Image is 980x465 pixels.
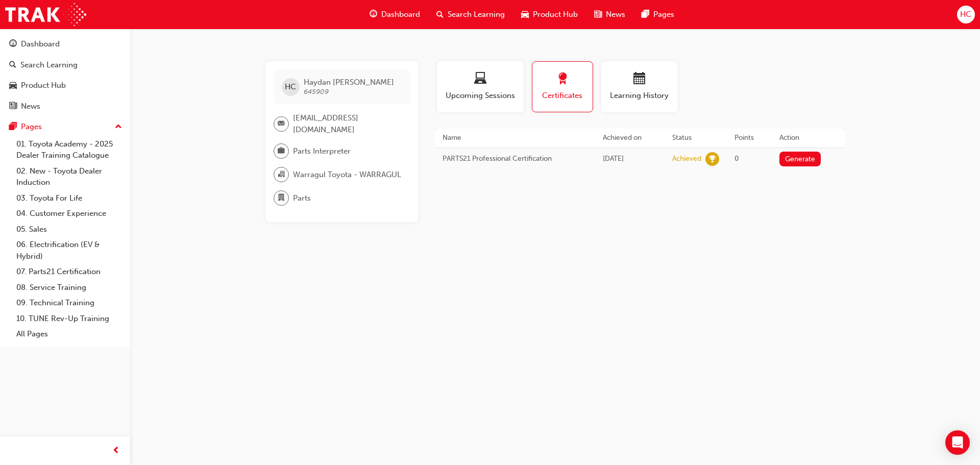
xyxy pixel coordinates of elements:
[12,206,126,222] a: 04. Customer Experience
[278,117,285,131] span: email-icon
[12,280,126,296] a: 08. Service Training
[779,152,821,166] button: Generate
[5,3,86,26] img: Trak
[4,76,126,95] a: Product Hub
[112,445,120,457] span: prev-icon
[9,123,17,132] span: pages-icon
[21,101,40,112] div: News
[606,9,625,20] span: News
[633,4,682,25] a: pages-iconPages
[9,40,17,49] span: guage-icon
[672,154,701,164] div: Achieved
[285,81,296,93] span: HC
[4,117,126,136] button: Pages
[448,9,505,20] span: Search Learning
[601,61,678,112] button: Learning History
[12,237,126,264] a: 06. Electrification (EV & Hybrid)
[21,38,60,50] div: Dashboard
[665,129,727,148] th: Status
[945,430,970,455] div: Open Intercom Messenger
[9,102,17,111] span: news-icon
[370,8,377,21] span: guage-icon
[12,326,126,342] a: All Pages
[21,80,66,91] div: Product Hub
[727,129,772,148] th: Points
[381,9,420,20] span: Dashboard
[734,154,739,163] span: 0
[603,154,624,163] span: Fri Nov 03 2023 21:36:27 GMT+1100 (Australian Eastern Daylight Time)
[278,144,285,158] span: briefcase-icon
[609,90,670,102] span: Learning History
[436,8,444,21] span: search-icon
[633,72,646,86] span: calendar-icon
[12,163,126,190] a: 02. New - Toyota Dealer Induction
[513,4,586,25] a: car-iconProduct Hub
[445,90,516,102] span: Upcoming Sessions
[361,4,428,25] a: guage-iconDashboard
[594,8,602,21] span: news-icon
[586,4,633,25] a: news-iconNews
[772,129,845,148] th: Action
[9,81,17,90] span: car-icon
[437,61,524,112] button: Upcoming Sessions
[12,190,126,206] a: 03. Toyota For Life
[642,8,649,21] span: pages-icon
[435,148,595,170] td: PARTS21 Professional Certification
[278,191,285,205] span: department-icon
[293,145,351,157] span: Parts Interpreter
[521,8,529,21] span: car-icon
[115,120,122,134] span: up-icon
[12,264,126,280] a: 07. Parts21 Certification
[293,112,402,135] span: [EMAIL_ADDRESS][DOMAIN_NAME]
[12,311,126,327] a: 10. TUNE Rev-Up Training
[4,56,126,75] a: Search Learning
[474,72,486,86] span: laptop-icon
[4,33,126,117] button: DashboardSearch LearningProduct HubNews
[12,222,126,237] a: 05. Sales
[595,129,665,148] th: Achieved on
[705,152,719,166] span: learningRecordVerb_ACHIEVE-icon
[304,87,329,96] span: 645909
[293,192,311,204] span: Parts
[278,168,285,181] span: organisation-icon
[540,90,585,102] span: Certificates
[293,169,401,181] span: Warragul Toyota - WARRAGUL
[957,6,975,23] button: HC
[12,136,126,163] a: 01. Toyota Academy - 2025 Dealer Training Catalogue
[960,9,971,20] span: HC
[556,72,569,86] span: award-icon
[12,295,126,311] a: 09. Technical Training
[653,9,674,20] span: Pages
[4,35,126,54] a: Dashboard
[304,78,394,87] span: Haydan [PERSON_NAME]
[20,59,78,71] div: Search Learning
[4,97,126,116] a: News
[435,129,595,148] th: Name
[9,61,16,70] span: search-icon
[428,4,513,25] a: search-iconSearch Learning
[533,9,578,20] span: Product Hub
[532,61,593,112] button: Certificates
[21,121,42,133] div: Pages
